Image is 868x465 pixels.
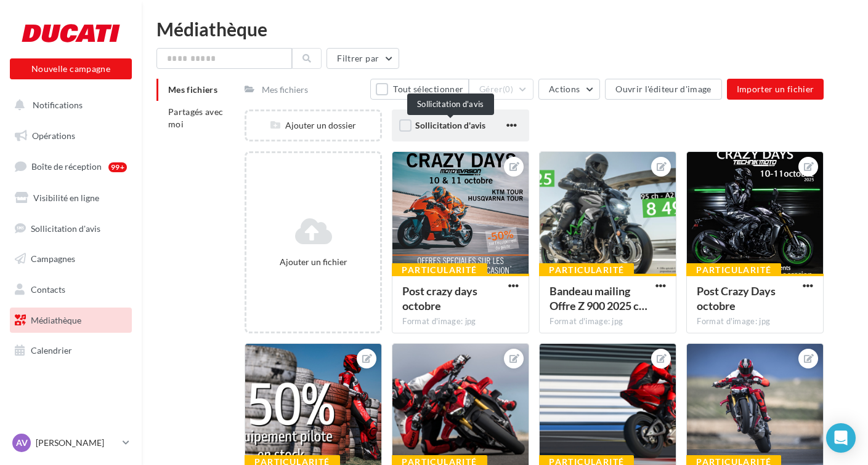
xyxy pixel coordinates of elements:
[33,100,83,110] span: Notifications
[7,277,134,303] a: Contacts
[108,162,127,172] div: 99+
[407,93,494,115] div: Sollicitation d'avis
[246,119,380,132] div: Ajouter un dossier
[16,437,28,449] span: AV
[697,316,813,327] div: Format d'image: jpg
[31,161,102,172] span: Boîte de réception
[168,106,224,129] span: Partagés avec moi
[31,223,100,233] span: Sollicitation d'avis
[31,345,72,356] span: Calendrier
[327,48,399,69] button: Filtrer par
[402,316,519,327] div: Format d'image: jpg
[686,263,781,277] div: Particularité
[503,84,513,94] span: (0)
[402,284,477,312] span: Post crazy days octobre
[7,92,129,118] button: Notifications
[370,79,469,100] button: Tout sélectionner
[539,263,634,277] div: Particularité
[727,79,824,100] button: Importer un fichier
[737,84,814,94] span: Importer un fichier
[550,316,666,327] div: Format d'image: jpg
[10,58,132,79] button: Nouvelle campagne
[31,253,75,264] span: Campagnes
[7,123,134,149] a: Opérations
[32,130,75,141] span: Opérations
[550,284,647,312] span: Bandeau mailing Offre Z 900 2025 copie
[538,79,600,100] button: Actions
[697,284,776,312] span: Post Crazy Days octobre
[7,185,134,211] a: Visibilité en ligne
[31,315,81,325] span: Médiathèque
[392,263,487,277] div: Particularité
[251,256,375,268] div: Ajouter un fichier
[7,153,134,180] a: Boîte de réception99+
[826,423,856,453] div: Open Intercom Messenger
[33,193,99,203] span: Visibilité en ligne
[7,338,134,364] a: Calendrier
[7,308,134,333] a: Médiathèque
[168,84,217,95] span: Mes fichiers
[605,79,721,100] button: Ouvrir l'éditeur d'image
[549,84,580,94] span: Actions
[415,120,485,130] span: Sollicitation d'avis
[7,216,134,242] a: Sollicitation d'avis
[469,79,533,100] button: Gérer(0)
[156,20,853,38] div: Médiathèque
[10,431,132,455] a: AV [PERSON_NAME]
[31,284,65,295] span: Contacts
[262,84,308,96] div: Mes fichiers
[7,246,134,272] a: Campagnes
[36,437,118,449] p: [PERSON_NAME]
